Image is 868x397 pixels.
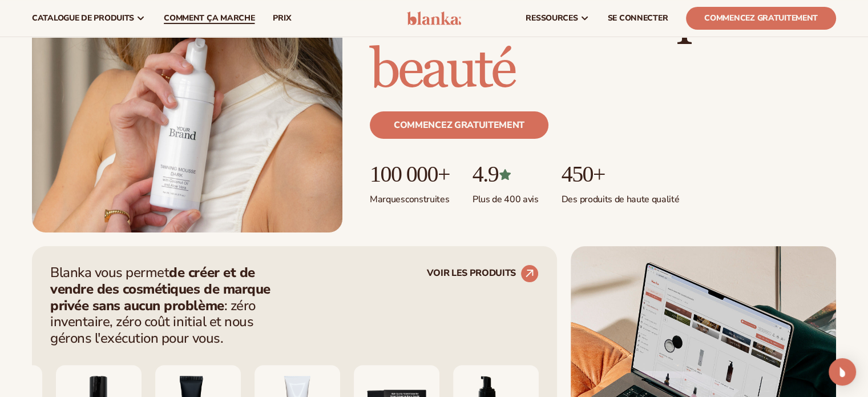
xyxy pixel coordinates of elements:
font: Blanka vous permet [50,263,169,282]
font: construites [405,193,449,206]
img: logo [407,11,461,25]
font: 100 000+ [370,161,450,187]
a: VOIR LES PRODUITS [426,264,539,283]
font: Comment ça marche [164,13,255,23]
font: Commencez gratuitement [704,13,818,23]
a: Commencez gratuitement [686,7,836,30]
font: : zéro inventaire, zéro coût initial et nous gérons l'exécution pour vous. [50,296,256,348]
font: de créer et de vendre des cosmétiques de marque privée sans aucun problème [50,263,271,315]
font: 450+ [562,161,605,187]
div: Ouvrir Intercom Messenger [829,358,856,386]
font: Plus de 400 avis [473,193,539,206]
font: prix [273,13,291,23]
font: catalogue de produits [32,13,134,23]
font: 4.9 [473,161,498,187]
font: VOIR LES PRODUITS [426,267,516,279]
font: SE CONNECTER [608,13,668,23]
font: Marques [370,193,405,206]
font: Commencez gratuitement [394,119,524,131]
font: Des produits de haute qualité [562,193,680,206]
a: Commencez gratuitement [370,111,548,139]
font: beauté [370,37,514,103]
font: ressources [526,13,578,23]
